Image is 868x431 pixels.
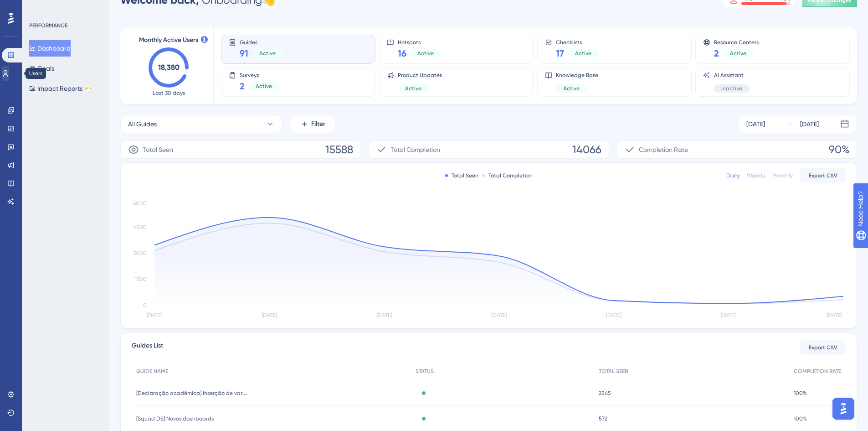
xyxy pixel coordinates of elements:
[556,47,564,60] span: 17
[84,86,92,91] div: BETA
[417,50,434,57] span: Active
[599,368,628,375] span: TOTAL SEEN
[128,119,157,130] span: All Guides
[794,389,807,397] span: 100%
[135,276,147,282] tspan: 1500
[158,63,180,72] text: 18,380
[390,144,440,155] span: Total Completion
[21,2,57,13] span: Need Help?
[325,142,353,157] span: 15588
[809,344,837,351] span: Export CSV
[721,312,736,318] tspan: [DATE]
[29,40,71,57] button: Dashboard
[721,85,742,92] span: Inactive
[240,72,279,78] span: Surveys
[482,172,533,179] div: Total Completion
[133,200,147,207] tspan: 6000
[800,119,819,130] div: [DATE]
[136,389,250,397] span: [Declaração acadêmica] Inserção de variáveis
[726,172,740,179] div: Daily
[800,168,846,183] button: Export CSV
[240,80,245,93] span: 2
[120,115,282,133] button: All Guides
[134,224,147,230] tspan: 4500
[153,89,185,97] span: Last 30 days
[311,119,325,130] span: Filter
[136,415,214,422] span: [Squad DS] Novos dashboards
[772,172,793,179] div: Monthly
[143,302,147,308] tspan: 0
[29,60,54,77] button: Goals
[730,50,746,57] span: Active
[563,85,580,92] span: Active
[262,312,277,318] tspan: [DATE]
[398,39,441,45] span: Hotspots
[398,47,406,60] span: 16
[572,142,601,157] span: 14066
[445,172,478,179] div: Total Seen
[133,250,147,256] tspan: 3000
[398,72,442,79] span: Product Updates
[809,172,837,179] span: Export CSV
[256,83,272,90] span: Active
[606,312,621,318] tspan: [DATE]
[827,312,842,318] tspan: [DATE]
[746,119,765,130] div: [DATE]
[29,22,67,29] div: PERFORMANCE
[290,115,335,133] button: Filter
[139,35,198,46] span: Monthly Active Users
[830,395,857,422] iframe: UserGuiding AI Assistant Launcher
[556,39,599,45] span: Checklists
[136,368,168,375] span: GUIDE NAME
[714,47,719,60] span: 2
[747,172,765,179] div: Weekly
[240,47,248,60] span: 91
[376,312,392,318] tspan: [DATE]
[639,144,688,155] span: Completion Rate
[794,415,807,422] span: 100%
[714,72,750,79] span: AI Assistant
[714,39,759,45] span: Resource Centers
[829,142,849,157] span: 90%
[132,340,163,355] span: Guides List
[147,312,162,318] tspan: [DATE]
[800,340,846,355] button: Export CSV
[259,50,276,57] span: Active
[599,415,607,422] span: 572
[794,368,841,375] span: COMPLETION RATE
[240,39,283,45] span: Guides
[143,144,173,155] span: Total Seen
[491,312,507,318] tspan: [DATE]
[29,80,92,97] button: Impact ReportsBETA
[405,85,421,92] span: Active
[575,50,591,57] span: Active
[556,72,598,79] span: Knowledge Base
[416,368,434,375] span: STATUS
[599,389,611,397] span: 2545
